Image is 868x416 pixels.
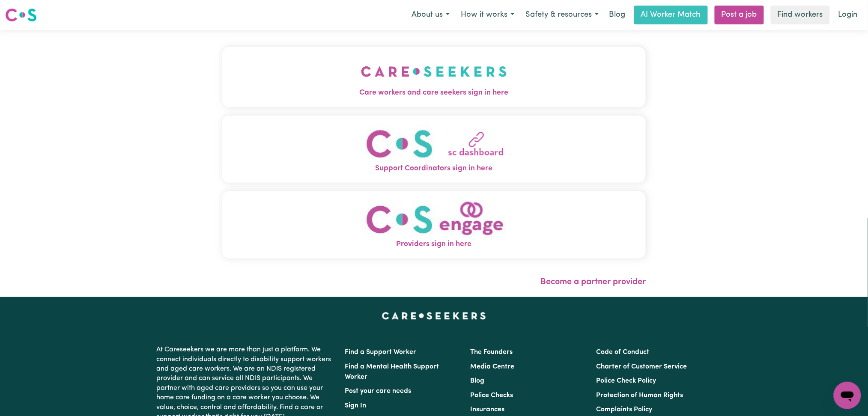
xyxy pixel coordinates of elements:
a: Post your care needs [345,388,412,395]
img: Careseekers logo [5,7,37,23]
a: Blog [604,6,631,24]
a: Find a Mental Health Support Worker [345,363,439,380]
a: Insurances [471,406,505,413]
a: Police Checks [471,392,513,399]
a: Protection of Human Rights [596,392,683,399]
a: Police Check Policy [596,377,656,384]
a: Blog [471,377,485,384]
button: Providers sign in here [222,191,646,259]
span: Support Coordinators sign in here [222,163,646,174]
button: How it works [455,6,520,24]
button: About us [406,6,455,24]
span: Providers sign in here [222,239,646,250]
a: The Founders [471,349,513,356]
button: Care workers and care seekers sign in here [222,47,646,107]
a: Careseekers logo [5,5,37,25]
a: Careseekers home page [382,312,486,319]
button: Support Coordinators sign in here [222,116,646,183]
a: Media Centre [471,363,515,370]
a: Complaints Policy [596,406,652,413]
a: Sign In [345,402,367,409]
a: Become a partner provider [540,278,646,286]
a: AI Worker Match [634,6,708,24]
span: Care workers and care seekers sign in here [222,87,646,98]
a: Find a Support Worker [345,349,417,356]
button: Safety & resources [520,6,604,24]
iframe: Button to launch messaging window [834,382,861,409]
a: Code of Conduct [596,349,649,356]
a: Post a job [715,6,764,24]
a: Charter of Customer Service [596,363,687,370]
a: Find workers [771,6,830,24]
a: Login [833,6,863,24]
